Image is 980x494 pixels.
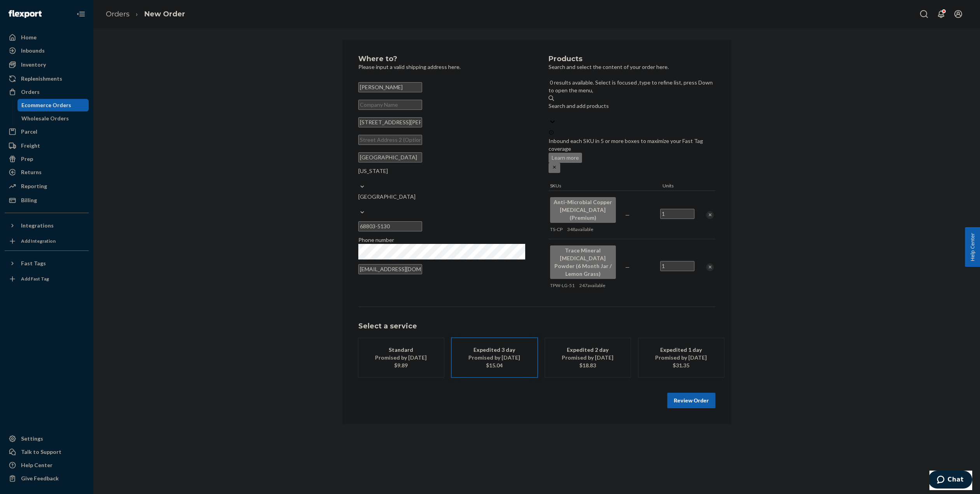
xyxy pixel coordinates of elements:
[18,99,89,111] a: Ecommerce Orders
[5,459,89,471] a: Help Center
[549,79,715,94] p: 0 results available. Select is focused ,type to refine list, press Down to open the menu,
[554,199,612,221] span: Anti-Microbial Copper [MEDICAL_DATA] (Premium)
[549,153,582,163] button: Learn more
[5,44,89,57] a: Inbounds
[358,221,422,231] input: ZIP Code
[12,12,19,19] img: logo_orange.svg
[358,236,394,243] span: Phone number
[358,135,422,145] input: Street Address 2 (Optional)
[661,182,696,191] div: Units
[463,362,526,369] div: $15.04
[21,259,46,267] div: Fast Tags
[21,115,69,122] div: Wholesale Orders
[545,338,631,377] button: Expedited 2 dayPromised by [DATE]$18.83
[21,196,37,204] div: Billing
[550,245,616,279] button: Trace Mineral [MEDICAL_DATA] Powder (6 Month Jar / Lemon Grass)
[21,47,45,55] div: Inbounds
[21,222,54,229] div: Integrations
[21,45,27,51] img: tab_domain_overview_orange.svg
[660,261,694,271] input: Quantity
[660,209,694,219] input: Quantity
[21,142,40,150] div: Freight
[5,235,89,247] a: Add Integration
[21,461,53,469] div: Help Center
[549,102,715,110] div: Search and add products
[5,257,89,270] button: Fast Tags
[557,362,619,369] div: $18.83
[86,46,131,51] div: Keywords by Traffic
[452,338,537,377] button: Expedited 3 dayPromised by [DATE]$15.04
[106,10,130,18] a: Orders
[650,354,712,362] div: Promised by [DATE]
[550,282,575,288] span: TPW-LG-51
[557,346,619,354] div: Expedited 2 day
[358,152,422,162] input: City
[358,117,422,127] input: Street Address
[625,212,630,218] span: —
[550,197,616,223] button: Anti-Microbial Copper [MEDICAL_DATA] (Premium)
[706,211,714,219] div: Remove Item
[667,393,715,408] button: Review Order
[5,125,89,138] a: Parcel
[21,88,40,96] div: Orders
[549,129,715,173] div: Inbound each SKU in 5 or more boxes to maximize your Fast Tag coverage
[21,475,59,482] div: Give Feedback
[706,263,714,271] div: Remove Item
[30,46,70,51] div: Domain Overview
[5,72,89,85] a: Replenishments
[358,323,715,330] h1: Select a service
[5,153,89,165] a: Prep
[950,6,966,22] button: Open account menu
[625,264,630,270] span: —
[929,471,972,490] iframe: Opens a widget where you can chat to one of our agents
[5,273,89,285] a: Add Fast Tag
[650,346,712,354] div: Expedited 1 day
[650,362,712,369] div: $31.35
[21,128,37,136] div: Parcel
[549,55,715,63] h2: Products
[5,180,89,192] a: Reporting
[370,362,432,369] div: $9.89
[358,201,359,208] input: [GEOGRAPHIC_DATA]
[21,275,49,282] div: Add Fast Tag
[358,63,525,71] p: Please input a valid shipping address here.
[21,435,43,443] div: Settings
[21,168,42,176] div: Returns
[77,45,84,51] img: tab_keywords_by_traffic_grey.svg
[549,182,661,191] div: SKUs
[916,6,932,22] button: Open Search Box
[370,346,432,354] div: Standard
[5,166,89,178] a: Returns
[358,55,525,63] h2: Where to?
[5,219,89,232] button: Integrations
[21,75,62,83] div: Replenishments
[358,338,444,377] button: StandardPromised by [DATE]$9.89
[358,193,525,201] div: [GEOGRAPHIC_DATA]
[21,34,37,41] div: Home
[144,10,185,18] a: New Order
[965,227,980,267] span: Help Center
[5,31,89,44] a: Home
[579,282,605,288] span: 247 available
[370,354,432,362] div: Promised by [DATE]
[557,354,619,362] div: Promised by [DATE]
[18,112,89,125] a: Wholesale Orders
[5,446,89,458] button: Talk to Support
[5,58,89,71] a: Inventory
[21,101,71,109] div: Ecommerce Orders
[21,61,46,69] div: Inventory
[638,338,724,377] button: Expedited 1 dayPromised by [DATE]$31.35
[73,6,89,22] button: Close Navigation
[20,20,86,26] div: Domain: [DOMAIN_NAME]
[12,20,19,26] img: website_grey.svg
[21,238,56,244] div: Add Integration
[21,182,47,190] div: Reporting
[549,163,560,173] button: close
[9,10,42,18] img: Flexport logo
[5,472,89,485] button: Give Feedback
[358,167,525,175] div: [US_STATE]
[463,346,526,354] div: Expedited 3 day
[358,100,422,110] input: Company Name
[463,354,526,362] div: Promised by [DATE]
